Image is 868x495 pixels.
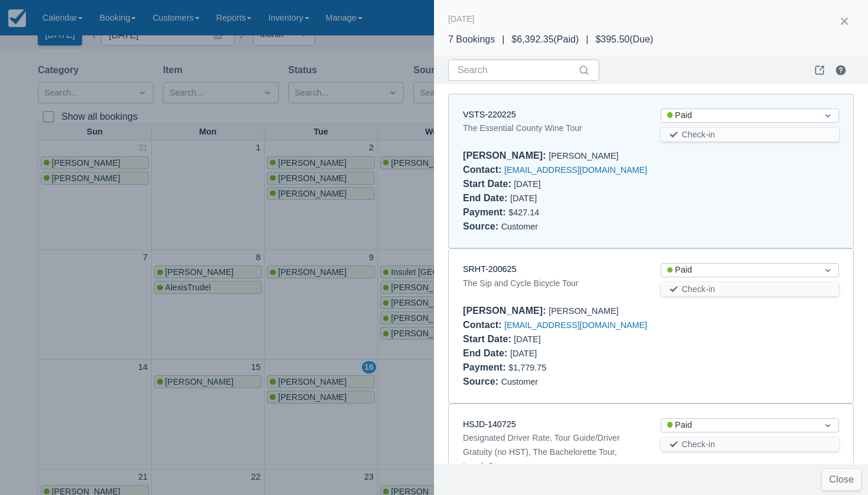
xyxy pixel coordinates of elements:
a: VSTS-220225 [463,110,516,119]
a: HSJD-140725 [463,419,516,429]
button: Check-in [661,127,840,142]
div: Start Date : [463,334,514,344]
div: Payment : [463,207,508,217]
div: | [495,32,511,47]
button: Close [822,469,861,490]
a: [EMAIL_ADDRESS][DOMAIN_NAME] [504,320,647,330]
div: [DATE] [463,191,642,205]
a: SRHT-200625 [463,264,516,274]
div: $1,779.75 [463,360,839,375]
div: [DATE] [463,332,642,346]
div: 7 Bookings [448,32,495,47]
a: [EMAIL_ADDRESS][DOMAIN_NAME] [504,165,647,175]
div: $395.50 ( Due ) [595,32,653,47]
div: The Sip and Cycle Bicycle Tour [463,276,642,290]
div: Paid [667,109,812,122]
span: Dropdown icon [822,110,834,122]
div: Payment : [463,362,508,372]
div: Customer [463,219,839,234]
button: Check-in [661,282,840,296]
div: Source : [463,376,501,386]
div: [DATE] [463,177,642,191]
div: Start Date : [463,179,514,189]
div: [PERSON_NAME] : [463,150,549,160]
div: Designated Driver Rate, Tour Guide/Driver Gratuity (no HST), The Bachelorette Tour, Lunch Stop [463,431,642,473]
div: Customer [463,375,839,389]
div: Paid [667,419,812,432]
div: Contact : [463,165,504,175]
span: Dropdown icon [822,264,834,276]
div: Paid [667,264,812,277]
div: [DATE] [448,12,475,26]
div: [PERSON_NAME] [463,304,839,318]
div: [DATE] [463,346,642,360]
button: Check-in [661,437,840,451]
div: Source : [463,221,501,231]
span: Dropdown icon [822,419,834,431]
div: Contact : [463,320,504,330]
div: The Essential County Wine Tour [463,121,642,135]
div: [PERSON_NAME] : [463,306,549,316]
div: | [579,32,595,47]
input: Search [458,60,576,81]
div: [PERSON_NAME] [463,149,839,163]
div: $6,392.35 ( Paid ) [511,32,579,47]
div: End Date : [463,348,510,358]
div: $427.14 [463,205,839,219]
div: End Date : [463,193,510,203]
